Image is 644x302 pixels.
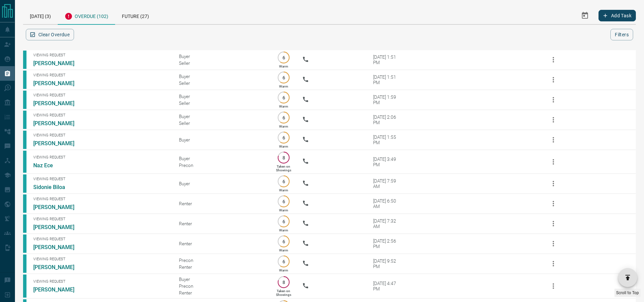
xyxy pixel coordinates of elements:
div: Buyer [179,137,265,143]
div: condos.ca [23,194,26,213]
div: Precon [179,283,265,289]
div: Overdue (102) [58,7,115,25]
div: [DATE] 7:59 AM [373,178,402,189]
button: Add Task [599,10,636,21]
p: 6 [281,115,286,120]
div: condos.ca [23,234,26,253]
div: Precon [179,163,265,168]
span: Viewing Request [33,155,169,159]
a: [PERSON_NAME] [33,204,84,210]
div: [DATE] 7:32 AM [373,218,402,229]
div: Buyer [179,74,265,79]
p: 6 [281,55,286,60]
div: condos.ca [23,91,26,109]
div: Buyer [179,156,265,161]
span: Viewing Request [33,279,169,284]
p: 6 [281,199,286,204]
a: [PERSON_NAME] [33,120,84,127]
div: [DATE] 3:49 PM [373,156,402,167]
div: Renter [179,221,265,226]
div: [DATE] 2:06 PM [373,114,402,125]
div: [DATE] 4:47 PM [373,281,402,291]
span: Viewing Request [33,197,169,201]
div: Renter [179,241,265,246]
div: Seller [179,60,265,66]
div: Renter [179,264,265,270]
p: Warm [279,105,288,108]
div: Buyer [179,94,265,99]
a: [PERSON_NAME] [33,264,84,270]
div: Seller [179,80,265,86]
div: condos.ca [23,151,26,173]
p: Warm [279,84,288,88]
div: condos.ca [23,111,26,129]
div: Buyer [179,114,265,119]
span: Viewing Request [33,93,169,97]
span: Viewing Request [33,113,169,117]
div: Renter [179,290,265,296]
p: Warm [279,125,288,128]
p: 6 [281,219,286,224]
a: [PERSON_NAME] [33,224,84,230]
a: [PERSON_NAME] [33,100,84,107]
div: condos.ca [23,71,26,89]
p: Warm [279,188,288,192]
div: [DATE] 1:55 PM [373,134,402,145]
div: condos.ca [23,51,26,69]
a: [PERSON_NAME] [33,140,84,147]
p: 6 [281,95,286,100]
div: condos.ca [23,275,26,298]
button: Clear Overdue [26,29,74,40]
a: Sidonie Biloa [33,184,84,190]
p: Warm [279,248,288,252]
button: Select Date Range [577,7,593,24]
div: [DATE] (3) [23,7,58,24]
p: 8 [281,155,286,160]
p: Warm [279,228,288,232]
div: condos.ca [23,174,26,193]
span: Viewing Request [33,237,169,241]
span: Viewing Request [33,257,169,261]
p: Warm [279,268,288,272]
p: Taken on Showings [276,289,291,297]
a: [PERSON_NAME] [33,80,84,87]
a: [PERSON_NAME] [33,286,84,293]
button: Filters [610,29,633,40]
div: Buyer [179,54,265,59]
span: Viewing Request [33,133,169,137]
span: Scroll to Top [616,290,639,295]
div: [DATE] 1:51 PM [373,54,402,65]
span: Viewing Request [33,177,169,181]
p: 6 [281,75,286,80]
div: Seller [179,100,265,106]
div: Precon [179,258,265,263]
div: [DATE] 9:52 PM [373,258,402,269]
div: condos.ca [23,214,26,233]
p: 8 [281,280,286,285]
div: condos.ca [23,254,26,273]
span: Viewing Request [33,53,169,57]
div: Renter [179,201,265,206]
div: condos.ca [23,131,26,149]
div: Buyer [179,277,265,282]
p: 6 [281,259,286,264]
div: Buyer [179,181,265,186]
a: [PERSON_NAME] [33,60,84,67]
div: Seller [179,120,265,126]
div: [DATE] 6:50 AM [373,198,402,209]
div: [DATE] 1:51 PM [373,74,402,85]
p: 6 [281,239,286,244]
a: Naz Ece [33,162,84,169]
p: Taken on Showings [276,165,291,172]
p: 6 [281,135,286,140]
span: Viewing Request [33,73,169,77]
p: 6 [281,179,286,184]
a: [PERSON_NAME] [33,244,84,250]
p: Warm [279,145,288,148]
p: Warm [279,64,288,68]
p: Warm [279,208,288,212]
div: [DATE] 1:59 PM [373,94,402,105]
span: Viewing Request [33,217,169,221]
div: Future (27) [115,7,156,24]
div: [DATE] 2:56 PM [373,238,402,249]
